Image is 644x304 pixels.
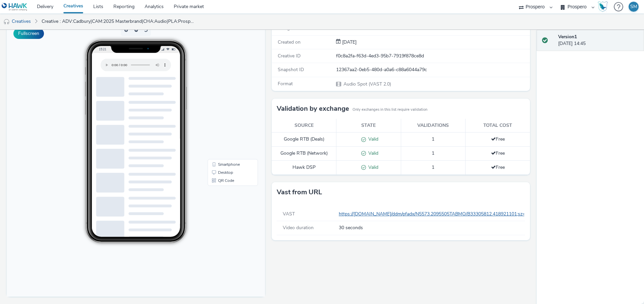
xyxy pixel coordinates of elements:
[432,164,434,170] span: 1
[272,147,336,161] td: Google RTB (Network)
[13,28,44,39] button: Fullscreen
[341,39,357,45] span: [DATE]
[341,39,357,46] div: Creation 04 April 2025, 14:45
[277,187,322,197] h3: Vast from URL
[343,81,391,87] span: Audio Spot (VAST 2.0)
[202,147,250,155] li: Desktop
[202,155,250,163] li: QR Code
[211,141,233,145] span: Smartphone
[336,53,529,59] div: f0c8a2fa-f63d-4ed3-95b7-7919f878ce8d
[401,119,466,133] th: Validations
[272,160,336,174] td: Hawk DSP
[558,34,639,47] div: [DATE] 14:45
[339,224,363,231] span: 30 seconds
[38,13,199,30] a: Creative : ADV:Cadbury|CAM:2025 Masterbrand|CHA:Audio|PLA:Prospero|INV:Spotify|TEC:N/A|PHA:|OBJ:A...
[491,164,505,170] span: Free
[211,157,227,161] span: QR Code
[598,1,608,12] img: Hawk Academy
[272,119,336,133] th: Source
[92,26,100,30] span: 15:21
[278,66,304,73] span: Snapshot ID
[272,133,336,147] td: Google RTB (Deals)
[598,1,610,12] a: Hawk Academy
[558,34,577,40] strong: Version 1
[366,136,378,142] span: Valid
[2,3,28,11] img: undefined Logo
[353,107,427,112] small: Only exchanges in this list require validation
[491,136,505,142] span: Free
[466,119,530,133] th: Total cost
[278,53,301,59] span: Creative ID
[630,2,637,12] div: SM
[278,39,301,45] span: Created on
[432,150,434,156] span: 1
[278,81,293,87] span: Format
[491,150,505,156] span: Free
[277,104,349,114] h3: Validation by exchange
[283,211,295,217] span: VAST
[3,18,10,25] img: audio
[366,164,378,170] span: Valid
[202,139,250,147] li: Smartphone
[211,149,226,153] span: Desktop
[366,150,378,156] span: Valid
[283,224,314,231] span: Video duration
[336,119,401,133] th: State
[336,66,529,73] div: 12367aa2-0eb5-480d-a0a6-c88a6044a79c
[432,136,434,142] span: 1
